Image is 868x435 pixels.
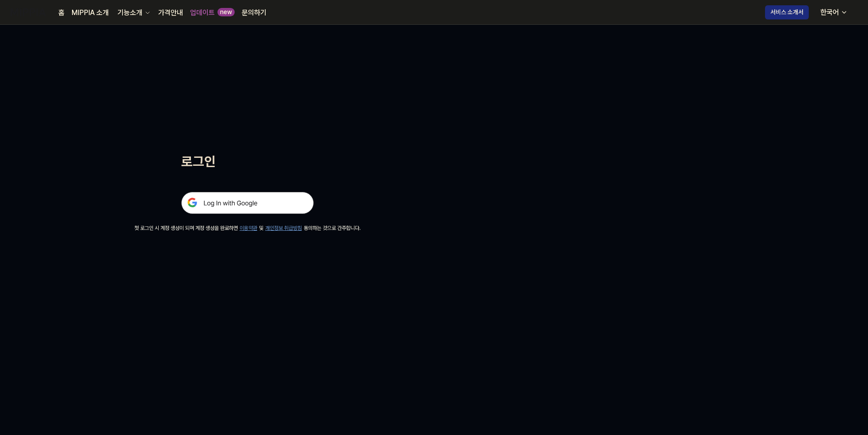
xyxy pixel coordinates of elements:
[134,225,361,232] div: 첫 로그인 시 계정 생성이 되며 계정 생성을 완료하면 및 동의하는 것으로 간주합니다.
[765,5,809,19] button: 서비스 소개서
[242,8,266,18] a: 문의하기
[813,4,853,21] button: 한국어
[265,225,302,231] a: 개인정보 취급방침
[240,225,257,231] a: 이용약관
[58,8,65,18] a: 홈
[819,7,841,18] div: 한국어
[72,8,109,18] a: MIPPIA 소개
[181,192,314,214] img: 구글 로그인 버튼
[116,8,151,18] button: 기능소개
[116,8,144,18] div: 기능소개
[181,152,314,171] h1: 로그인
[158,8,183,18] a: 가격안내
[217,8,235,17] div: new
[190,8,215,18] a: 업데이트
